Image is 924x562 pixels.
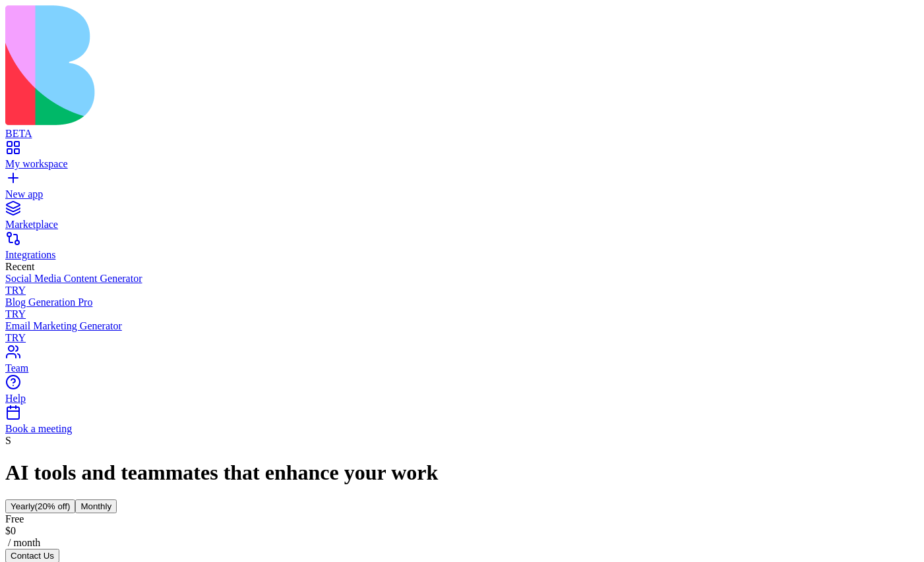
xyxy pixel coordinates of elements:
a: Email Marketing GeneratorTRY [5,320,919,344]
a: Help [5,381,919,405]
a: Blog Generation ProTRY [5,296,919,320]
span: (20% off) [35,501,71,511]
div: TRY [5,332,919,344]
a: My workspace [5,146,919,170]
div: Email Marketing Generator [5,320,919,332]
div: My workspace [5,158,919,170]
div: TRY [5,308,919,320]
div: Free [5,513,919,525]
a: Book a meeting [5,411,919,435]
div: Social Media Content Generator [5,273,919,285]
a: Integrations [5,237,919,261]
button: Monthly [75,499,117,513]
a: New app [5,177,919,200]
a: Social Media Content GeneratorTRY [5,273,919,296]
div: Blog Generation Pro [5,296,919,308]
span: Recent [5,261,34,272]
div: Team [5,362,919,374]
div: Help [5,393,919,405]
div: / month [5,537,919,549]
a: Team [5,351,919,374]
a: BETA [5,116,919,140]
div: TRY [5,285,919,296]
img: logo [5,5,536,125]
h1: AI tools and teammates that enhance your work [5,461,919,485]
div: Integrations [5,249,919,261]
div: BETA [5,128,919,140]
div: Book a meeting [5,423,919,435]
div: Marketplace [5,219,919,231]
a: Marketplace [5,207,919,231]
div: New app [5,188,919,200]
button: Yearly [5,499,75,513]
div: $ 0 [5,525,919,537]
span: S [5,435,11,446]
